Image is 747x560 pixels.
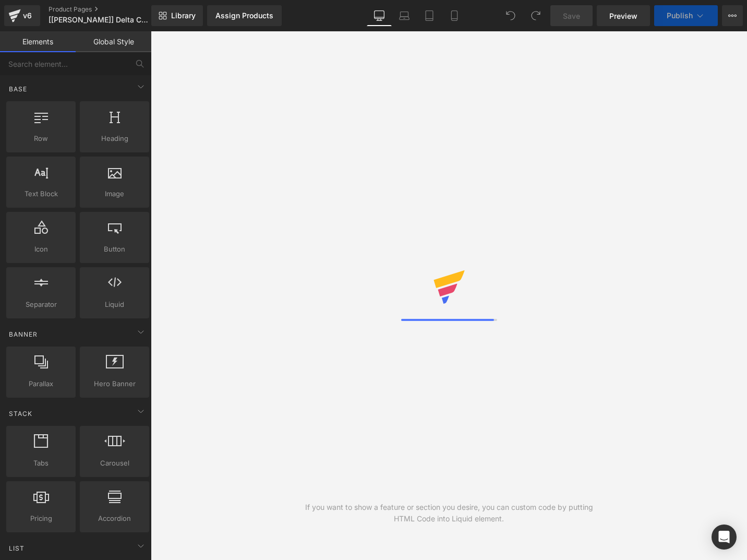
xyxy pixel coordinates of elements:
[9,244,73,255] span: Icon
[597,5,650,26] a: Preview
[83,513,146,524] span: Accordion
[500,5,521,26] button: Undo
[667,11,693,20] span: Publish
[8,84,28,94] span: Base
[9,378,73,389] span: Parallax
[442,5,467,26] a: Mobile
[9,188,73,199] span: Text Block
[83,188,146,199] span: Image
[300,502,598,525] div: If you want to show a feature or section you desire, you can custom code by putting HTML Code int...
[8,543,26,553] span: List
[712,525,737,550] div: Open Intercom Messenger
[21,9,34,22] div: v6
[171,11,196,20] span: Library
[83,133,146,144] span: Heading
[8,409,33,419] span: Stack
[609,10,637,21] span: Preview
[151,5,203,26] a: New Library
[9,133,73,144] span: Row
[215,11,273,20] div: Assign Products
[9,513,73,524] span: Pricing
[83,299,146,310] span: Liquid
[9,299,73,310] span: Separator
[654,5,718,26] button: Publish
[525,5,546,26] button: Redo
[83,458,146,469] span: Carousel
[367,5,392,26] a: Desktop
[49,16,149,24] span: [[PERSON_NAME]] Delta CarryGo-[PERSON_NAME]
[9,458,73,469] span: Tabs
[722,5,743,26] button: More
[49,5,168,14] a: Product Pages
[76,31,151,52] a: Global Style
[4,5,40,26] a: v6
[83,244,146,255] span: Button
[563,10,580,21] span: Save
[392,5,417,26] a: Laptop
[83,378,146,389] span: Hero Banner
[417,5,442,26] a: Tablet
[8,329,39,339] span: Banner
